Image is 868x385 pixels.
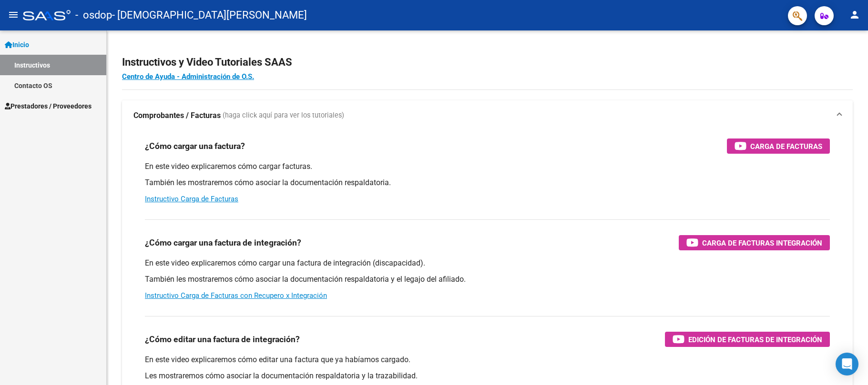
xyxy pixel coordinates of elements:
button: Edición de Facturas de integración [665,332,830,347]
span: Prestadores / Proveedores [5,101,92,111]
p: En este video explicaremos cómo editar una factura que ya habíamos cargado. [145,355,830,365]
span: Carga de Facturas [750,140,822,152]
span: - osdop [75,5,112,26]
strong: Comprobantes / Facturas [133,110,221,121]
p: También les mostraremos cómo asociar la documentación respaldatoria y el legajo del afiliado. [145,274,830,285]
mat-expansion-panel-header: Comprobantes / Facturas (haga click aquí para ver los tutoriales) [122,100,853,131]
a: Centro de Ayuda - Administración de O.S. [122,72,254,81]
h3: ¿Cómo cargar una factura de integración? [145,236,301,249]
button: Carga de Facturas Integración [679,235,830,250]
span: Edición de Facturas de integración [688,334,822,346]
button: Carga de Facturas [727,138,830,154]
span: (haga click aquí para ver los tutoriales) [223,110,344,121]
mat-icon: person [849,9,860,20]
div: Open Intercom Messenger [836,353,858,375]
p: En este video explicaremos cómo cargar una factura de integración (discapacidad). [145,258,830,268]
p: En este video explicaremos cómo cargar facturas. [145,161,830,172]
p: También les mostraremos cómo asociar la documentación respaldatoria. [145,178,830,188]
span: Carga de Facturas Integración [702,237,822,249]
a: Instructivo Carga de Facturas [145,195,238,203]
h3: ¿Cómo editar una factura de integración? [145,333,300,346]
h3: ¿Cómo cargar una factura? [145,139,245,153]
span: - [DEMOGRAPHIC_DATA][PERSON_NAME] [112,5,307,26]
a: Instructivo Carga de Facturas con Recupero x Integración [145,291,327,300]
mat-icon: menu [8,9,19,20]
p: Les mostraremos cómo asociar la documentación respaldatoria y la trazabilidad. [145,371,830,381]
h2: Instructivos y Video Tutoriales SAAS [122,53,853,71]
span: Inicio [5,39,29,50]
